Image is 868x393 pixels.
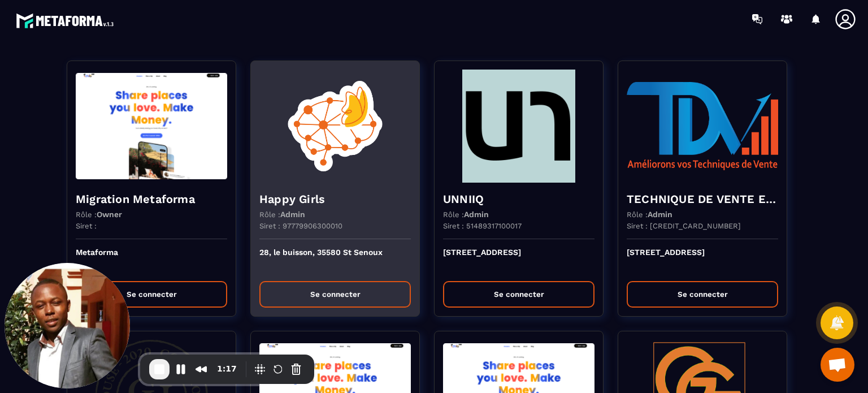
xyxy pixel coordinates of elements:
img: logo [16,10,118,31]
span: Admin [648,210,672,219]
p: Siret : [CREDIT_CARD_NUMBER] [627,222,741,230]
h4: UNNIIQ [443,191,594,207]
div: Ouvrir le chat [821,348,854,382]
img: funnel-background [259,70,411,183]
span: Owner [97,210,122,219]
p: Rôle : [76,210,122,219]
h4: Happy Girls [259,191,411,207]
img: funnel-background [627,70,778,183]
button: Se connecter [443,281,594,308]
p: Rôle : [259,210,305,219]
button: Se connecter [259,281,411,308]
h4: TECHNIQUE DE VENTE EDITION [627,191,778,207]
img: funnel-background [76,70,227,183]
p: [STREET_ADDRESS] [443,248,594,273]
button: Se connecter [627,281,778,308]
span: Admin [280,210,305,219]
button: Se connecter [76,281,227,308]
span: Admin [464,210,489,219]
p: 28, le buisson, 35580 St Senoux [259,248,411,273]
p: Siret : 97779906300010 [259,222,342,230]
p: [STREET_ADDRESS] [627,248,778,273]
p: Rôle : [443,210,489,219]
p: Metaforma [76,248,227,273]
p: Rôle : [627,210,672,219]
p: Siret : 51489317100017 [443,222,522,230]
img: funnel-background [443,70,594,183]
p: Siret : [76,222,97,230]
h4: Migration Metaforma [76,191,227,207]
